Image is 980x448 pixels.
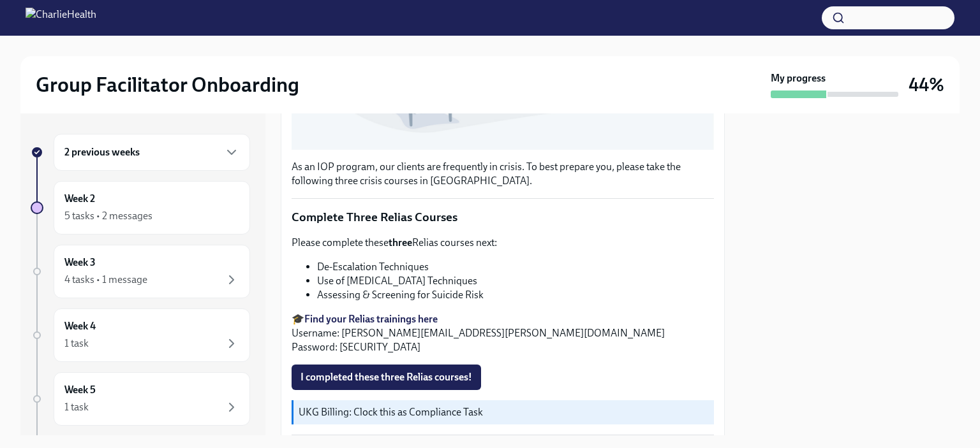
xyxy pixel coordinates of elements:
[64,273,147,287] div: 4 tasks • 1 message
[389,236,412,249] strong: three
[31,245,250,298] a: Week 34 tasks • 1 message
[64,319,96,333] h6: Week 4
[317,274,714,288] li: Use of [MEDICAL_DATA] Techniques
[31,181,250,235] a: Week 25 tasks • 2 messages
[54,134,250,171] div: 2 previous weeks
[292,365,481,390] button: I completed these three Relias courses!
[292,312,714,354] p: 🎓 Username: [PERSON_NAME][EMAIL_ADDRESS][PERSON_NAME][DOMAIN_NAME] Password: [SECURITY_DATA]
[64,192,95,206] h6: Week 2
[317,288,714,302] li: Assessing & Screening for Suicide Risk
[64,256,96,270] h6: Week 3
[31,308,250,362] a: Week 41 task
[771,71,826,85] strong: My progress
[304,313,438,325] a: Find your Relias trainings here
[26,8,96,28] img: CharlieHealth
[292,236,714,250] p: Please complete these Relias courses next:
[36,72,299,98] h2: Group Facilitator Onboarding
[299,405,709,419] p: UKG Billing: Clock this as Compliance Task
[64,383,96,397] h6: Week 5
[292,209,714,226] p: Complete Three Relias Courses
[301,371,472,384] span: I completed these three Relias courses!
[909,73,944,96] h3: 44%
[317,260,714,274] li: De-Escalation Techniques
[31,372,250,426] a: Week 51 task
[64,400,89,414] div: 1 task
[292,160,714,188] p: As an IOP program, our clients are frequently in crisis. To best prepare you, please take the fol...
[64,209,152,223] div: 5 tasks • 2 messages
[64,145,140,159] h6: 2 previous weeks
[64,336,89,350] div: 1 task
